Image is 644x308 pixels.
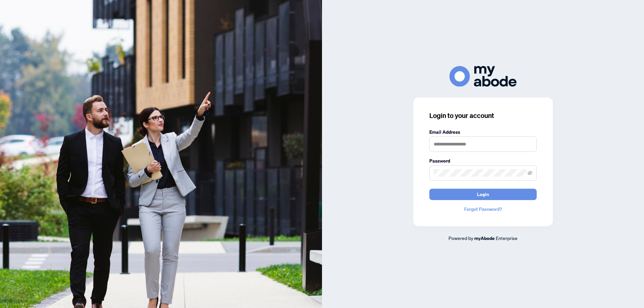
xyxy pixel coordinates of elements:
[429,111,537,120] h3: Login to your account
[528,171,532,175] span: eye-invisible
[449,66,517,86] img: ma-logo
[496,235,518,241] span: Enterprise
[429,189,537,200] button: Login
[477,189,489,200] span: Login
[429,205,537,213] a: Forgot Password?
[429,128,537,136] label: Email Address
[448,235,473,241] span: Powered by
[429,157,537,165] label: Password
[474,235,495,242] a: myAbode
